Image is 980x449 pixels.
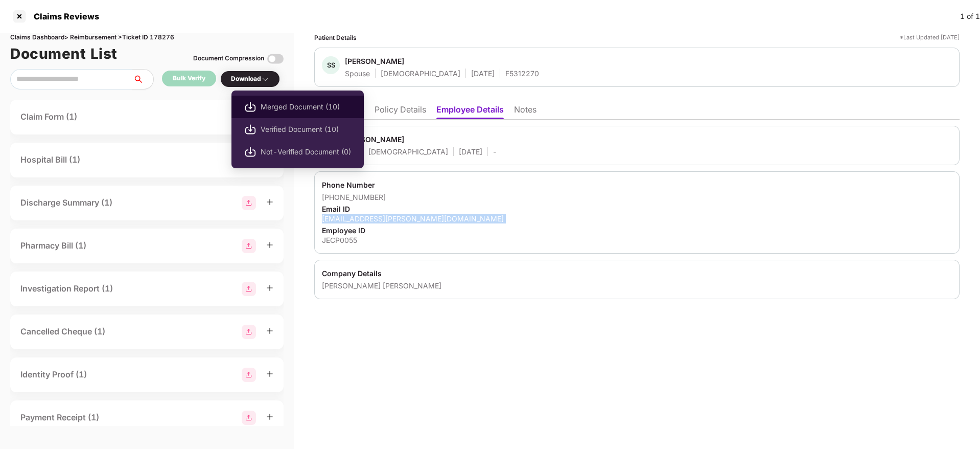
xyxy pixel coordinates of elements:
[322,204,952,214] div: Email ID
[173,74,205,83] div: Bulk Verify
[514,104,536,119] li: Notes
[132,69,154,89] button: search
[322,268,952,278] div: Company Details
[960,11,980,22] div: 1 of 1
[345,134,404,144] div: [PERSON_NAME]
[493,147,496,156] div: -
[20,325,105,338] div: Cancelled Cheque (1)
[345,69,370,78] div: Spouse
[193,54,264,63] div: Document Compression
[261,124,351,135] span: Verified Document (10)
[261,101,351,113] span: Merged Document (10)
[20,282,113,295] div: Investigation Report (1)
[471,69,495,78] div: [DATE]
[266,327,273,334] span: plus
[322,192,952,202] div: [PHONE_NUMBER]
[244,101,256,113] img: svg+xml;base64,PHN2ZyBpZD0iRG93bmxvYWQtMjB4MjAiIHhtbG5zPSJodHRwOi8vd3d3LnczLm9yZy8yMDAwL3N2ZyIgd2...
[266,413,273,420] span: plus
[28,11,99,21] div: Claims Reviews
[381,69,460,78] div: [DEMOGRAPHIC_DATA]
[436,104,504,119] li: Employee Details
[261,146,351,158] span: Not-Verified Document (0)
[261,75,269,83] img: svg+xml;base64,PHN2ZyBpZD0iRHJvcGRvd24tMzJ4MzIiIHhtbG5zPSJodHRwOi8vd3d3LnczLm9yZy8yMDAwL3N2ZyIgd2...
[20,368,87,381] div: Identity Proof (1)
[322,226,952,235] div: Employee ID
[368,147,448,156] div: [DEMOGRAPHIC_DATA]
[242,368,256,382] img: svg+xml;base64,PHN2ZyBpZD0iR3JvdXBfMjg4MTMiIGRhdGEtbmFtZT0iR3JvdXAgMjg4MTMiIHhtbG5zPSJodHRwOi8vd3...
[266,241,273,249] span: plus
[242,411,256,425] img: svg+xml;base64,PHN2ZyBpZD0iR3JvdXBfMjg4MTMiIGRhdGEtbmFtZT0iR3JvdXAgMjg4MTMiIHhtbG5zPSJodHRwOi8vd3...
[242,196,256,210] img: svg+xml;base64,PHN2ZyBpZD0iR3JvdXBfMjg4MTMiIGRhdGEtbmFtZT0iR3JvdXAgMjg4MTMiIHhtbG5zPSJodHRwOi8vd3...
[10,42,118,65] h1: Document List
[322,56,340,74] div: SS
[505,69,539,78] div: F5312270
[10,33,284,42] div: Claims Dashboard > Reimbursement > Ticket ID 178276
[322,281,952,290] div: [PERSON_NAME] [PERSON_NAME]
[132,75,153,83] span: search
[20,110,77,123] div: Claim Form (1)
[266,370,273,377] span: plus
[231,74,269,84] div: Download
[20,411,99,424] div: Payment Receipt (1)
[322,180,952,190] div: Phone Number
[242,239,256,253] img: svg+xml;base64,PHN2ZyBpZD0iR3JvdXBfMjg4MTMiIGRhdGEtbmFtZT0iR3JvdXAgMjg4MTMiIHhtbG5zPSJodHRwOi8vd3...
[314,33,357,42] div: Patient Details
[242,325,256,339] img: svg+xml;base64,PHN2ZyBpZD0iR3JvdXBfMjg4MTMiIGRhdGEtbmFtZT0iR3JvdXAgMjg4MTMiIHhtbG5zPSJodHRwOi8vd3...
[266,198,273,206] span: plus
[900,33,960,42] div: *Last Updated [DATE]
[266,284,273,291] span: plus
[242,282,256,296] img: svg+xml;base64,PHN2ZyBpZD0iR3JvdXBfMjg4MTMiIGRhdGEtbmFtZT0iR3JvdXAgMjg4MTMiIHhtbG5zPSJodHRwOi8vd3...
[244,146,256,158] img: svg+xml;base64,PHN2ZyBpZD0iRG93bmxvYWQtMjB4MjAiIHhtbG5zPSJodHRwOi8vd3d3LnczLm9yZy8yMDAwL3N2ZyIgd2...
[375,104,426,119] li: Policy Details
[322,235,952,245] div: JECP0055
[267,51,284,67] img: svg+xml;base64,PHN2ZyBpZD0iVG9nZ2xlLTMyeDMyIiB4bWxucz0iaHR0cDovL3d3dy53My5vcmcvMjAwMC9zdmciIHdpZH...
[244,123,256,136] img: svg+xml;base64,PHN2ZyBpZD0iRG93bmxvYWQtMjB4MjAiIHhtbG5zPSJodHRwOi8vd3d3LnczLm9yZy8yMDAwL3N2ZyIgd2...
[20,153,80,166] div: Hospital Bill (1)
[20,239,86,252] div: Pharmacy Bill (1)
[345,56,404,66] div: [PERSON_NAME]
[20,196,112,209] div: Discharge Summary (1)
[459,147,482,156] div: [DATE]
[322,214,952,223] div: [EMAIL_ADDRESS][PERSON_NAME][DOMAIN_NAME]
